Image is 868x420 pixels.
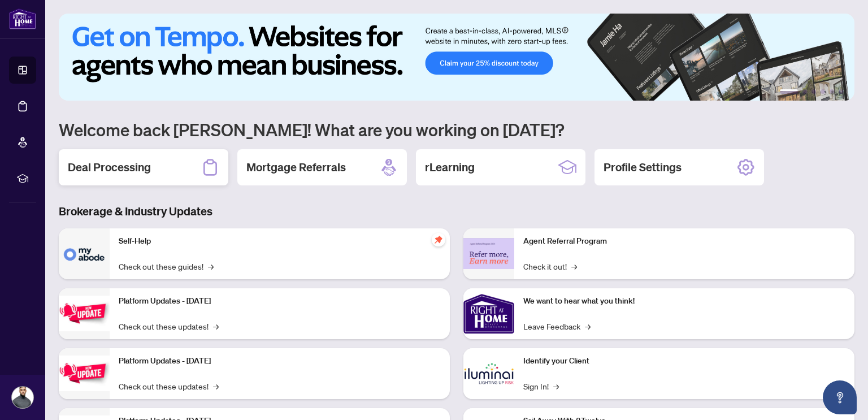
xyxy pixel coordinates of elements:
[59,228,110,279] img: Self-Help
[59,203,854,219] h3: Brokerage & Industry Updates
[246,159,346,175] h2: Mortgage Referrals
[213,320,219,332] span: →
[523,320,591,332] a: Leave Feedback→
[59,14,854,101] img: Slide 0
[463,238,514,269] img: Agent Referral Program
[119,355,441,367] p: Platform Updates - [DATE]
[830,89,834,94] button: 5
[463,348,514,399] img: Identify your Client
[553,380,559,392] span: →
[119,320,219,332] a: Check out these updates!→
[425,159,475,175] h2: rLearning
[811,89,816,94] button: 3
[585,320,591,332] span: →
[821,89,825,94] button: 4
[571,260,577,272] span: →
[839,89,843,94] button: 6
[523,355,845,367] p: Identify your Client
[802,89,807,94] button: 2
[119,235,441,248] p: Self-Help
[523,380,559,392] a: Sign In!→
[823,380,857,414] button: Open asap
[523,295,845,308] p: We want to hear what you think!
[119,295,441,308] p: Platform Updates - [DATE]
[208,260,214,272] span: →
[523,235,845,248] p: Agent Referral Program
[9,8,36,29] img: logo
[213,380,219,392] span: →
[12,387,33,408] img: Profile Icon
[68,159,151,175] h2: Deal Processing
[59,296,110,331] img: Platform Updates - July 21, 2025
[119,380,219,392] a: Check out these updates!→
[780,89,798,94] button: 1
[463,288,514,339] img: We want to hear what you think!
[523,260,577,272] a: Check it out!→
[432,233,445,246] span: pushpin
[604,159,682,175] h2: Profile Settings
[119,260,214,272] a: Check out these guides!→
[59,119,854,140] h1: Welcome back [PERSON_NAME]! What are you working on [DATE]?
[59,356,110,391] img: Platform Updates - July 8, 2025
